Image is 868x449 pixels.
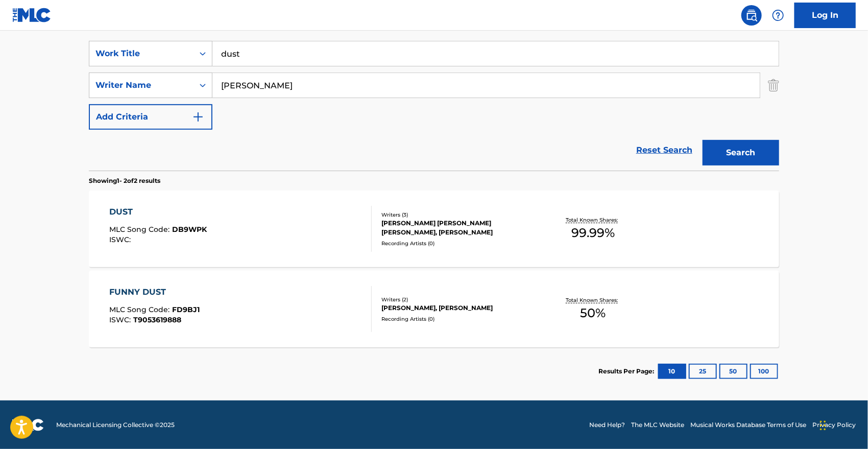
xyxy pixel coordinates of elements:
div: Drag [820,410,826,441]
p: Total Known Shares: [566,216,620,224]
img: MLC Logo [12,8,52,22]
img: Delete Criterion [768,73,779,98]
div: [PERSON_NAME], [PERSON_NAME] [381,303,536,313]
div: Recording Artists ( 0 ) [381,240,536,247]
button: 10 [658,364,686,379]
span: MLC Song Code : [110,305,173,314]
button: 50 [719,364,748,379]
form: Search Form [89,41,779,171]
img: search [745,9,758,21]
span: ISWC : [110,235,134,244]
button: 25 [689,364,717,379]
p: Total Known Shares: [566,296,620,304]
span: Mechanical Licensing Collective © 2025 [56,420,175,430]
a: FUNNY DUSTMLC Song Code:FD9BJ1ISWC:T9053619888Writers (2)[PERSON_NAME], [PERSON_NAME]Recording Ar... [89,271,779,347]
span: 50 % [581,304,606,322]
p: Results Per Page: [598,367,657,376]
img: help [772,9,784,21]
span: ISWC : [110,315,134,324]
a: DUSTMLC Song Code:DB9WPKISWC:Writers (3)[PERSON_NAME] [PERSON_NAME] [PERSON_NAME], [PERSON_NAME]R... [89,191,779,267]
div: Writer Name [95,79,187,91]
a: Privacy Policy [812,420,856,430]
span: T9053619888 [134,315,182,324]
a: Log In [794,3,856,28]
iframe: Chat Widget [817,400,868,449]
div: FUNNY DUST [110,286,200,298]
button: Add Criteria [89,104,212,130]
img: 9d2ae6d4665cec9f34b9.svg [192,111,204,123]
div: [PERSON_NAME] [PERSON_NAME] [PERSON_NAME], [PERSON_NAME] [381,219,536,237]
div: Writers ( 2 ) [381,296,536,303]
span: DB9WPK [173,225,207,234]
button: 100 [750,364,778,379]
div: Writers ( 3 ) [381,211,536,219]
a: The MLC Website [631,420,684,430]
div: DUST [110,206,207,218]
p: Showing 1 - 2 of 2 results [89,176,160,185]
img: logo [12,419,44,431]
span: MLC Song Code : [110,225,173,234]
div: Recording Artists ( 0 ) [381,315,536,323]
div: Work Title [95,48,187,60]
button: Search [703,140,779,166]
a: Musical Works Database Terms of Use [690,420,806,430]
span: FD9BJ1 [173,305,200,314]
a: Reset Search [631,139,697,161]
a: Need Help? [589,420,625,430]
div: Help [768,5,788,26]
a: Public Search [741,5,762,26]
span: 99.99 % [571,224,615,242]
